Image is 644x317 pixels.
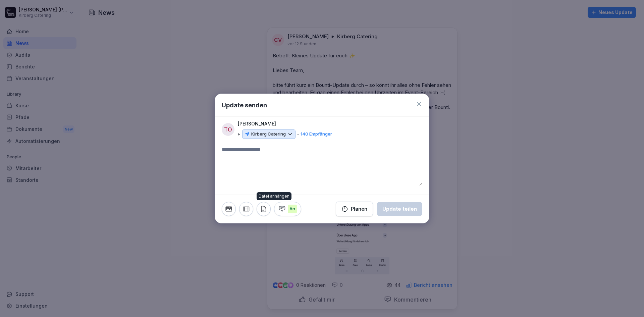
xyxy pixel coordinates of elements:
[222,123,234,136] div: TO
[259,194,289,199] p: Datei anhängen
[274,202,301,216] button: An
[301,131,332,138] p: 140 Empfänger
[341,205,367,213] div: Planen
[377,202,422,216] button: Update teilen
[251,131,286,138] p: Kirberg Catering
[222,101,267,110] h1: Update senden
[336,202,373,216] button: Planen
[238,120,276,127] p: [PERSON_NAME]
[382,205,417,213] div: Update teilen
[288,205,297,213] p: An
